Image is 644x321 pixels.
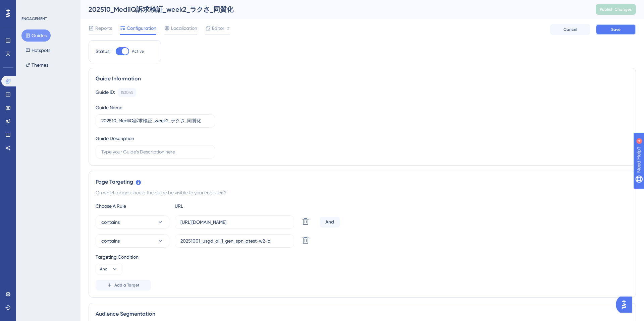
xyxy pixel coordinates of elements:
div: URL [175,202,249,210]
button: Guides [21,29,51,42]
div: Page Targeting [96,178,629,186]
div: And [320,217,340,228]
div: Guide ID: [96,88,115,97]
span: Configuration [127,24,156,32]
button: Themes [21,59,52,71]
input: yourwebsite.com/path [180,218,288,226]
div: On which pages should the guide be visible to your end users? [96,189,629,197]
span: Localization [171,24,197,32]
span: Need Help? [16,2,42,10]
button: Save [596,24,636,35]
input: Type your Guide’s Name here [101,117,209,125]
button: Publish Changes [596,4,636,15]
span: Add a Target [114,282,140,288]
div: Status: [96,47,110,55]
div: Guide Name [96,104,122,112]
span: Editor [212,24,224,32]
button: Hotspots [21,44,54,56]
input: yourwebsite.com/path [180,237,288,245]
button: And [96,264,122,274]
div: 202510_MediiQ訴求検証_week2_ラクさ_同質化 [89,5,579,14]
span: And [100,266,108,272]
div: Guide Description [96,134,134,142]
iframe: UserGuiding AI Assistant Launcher [616,295,636,315]
div: Choose A Rule [96,202,169,210]
span: Reports [95,24,112,32]
div: Guide Information [96,75,629,83]
span: Cancel [563,27,577,32]
span: Active [132,49,144,54]
div: Audience Segmentation [96,310,629,318]
button: Cancel [550,24,590,35]
button: Add a Target [96,280,151,291]
span: contains [101,218,120,226]
button: contains [96,215,169,229]
div: Targeting Condition [96,253,629,261]
div: 153045 [121,90,133,95]
input: Type your Guide’s Description here [101,148,209,155]
span: Save [611,27,621,32]
button: contains [96,234,169,248]
span: contains [101,237,120,245]
div: ENGAGEMENT [21,16,47,21]
div: 4 [47,3,49,9]
span: Publish Changes [600,7,632,12]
